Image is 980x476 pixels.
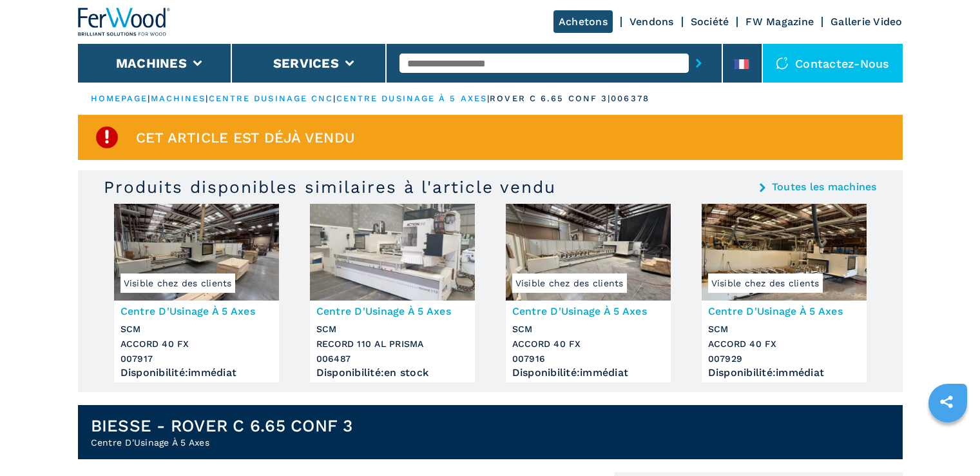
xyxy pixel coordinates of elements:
[91,94,148,103] a: HOMEPAGE
[333,94,336,103] span: |
[745,15,814,28] a: FW Magazine
[114,204,279,301] img: Centre D'Usinage À 5 Axes SCM ACCORD 40 FX
[702,204,867,382] a: Centre D'Usinage À 5 Axes SCM ACCORD 40 FXVisible chez des clientsCentre D'Usinage À 5 AxesSCMACC...
[310,204,475,382] a: Centre D'Usinage À 5 Axes SCM RECORD 110 AL PRISMACentre D'Usinage À 5 AxesSCMRECORD 110 AL PRISM...
[91,436,353,449] h2: Centre D'Usinage À 5 Axes
[772,182,877,192] a: Toutes les machines
[506,204,671,382] a: Centre D'Usinage À 5 Axes SCM ACCORD 40 FXVisible chez des clientsCentre D'Usinage À 5 AxesSCMACC...
[78,8,171,36] img: Ferwood
[91,415,353,436] h1: BIESSE - ROVER C 6.65 CONF 3
[512,322,664,366] h3: SCM ACCORD 40 FX 007916
[708,304,860,319] h3: Centre D'Usinage À 5 Axes
[151,94,206,103] a: machines
[553,10,613,33] a: Achetons
[691,15,729,28] a: Société
[487,94,490,103] span: |
[116,55,187,71] button: Machines
[209,94,334,103] a: centre dusinage cnc
[702,204,867,301] img: Centre D'Usinage À 5 Axes SCM ACCORD 40 FX
[316,304,468,319] h3: Centre D'Usinage À 5 Axes
[708,370,860,376] div: Disponibilité : immédiat
[316,322,468,366] h3: SCM RECORD 110 AL PRISMA 006487
[120,322,273,366] h3: SCM ACCORD 40 FX 007917
[930,386,963,418] a: sharethis
[689,48,709,78] button: submit-button
[120,273,235,293] span: Visible chez des clients
[611,93,649,104] p: 006378
[120,304,273,319] h3: Centre D'Usinage À 5 Axes
[512,370,664,376] div: Disponibilité : immédiat
[136,130,356,145] span: Cet article est déjà vendu
[490,93,611,104] p: rover c 6.65 conf 3 |
[629,15,674,28] a: Vendons
[104,177,556,197] h3: Produits disponibles similaires à l'article vendu
[120,370,273,376] div: Disponibilité : immédiat
[336,94,487,103] a: centre dusinage à 5 axes
[206,94,208,103] span: |
[776,57,789,70] img: Contactez-nous
[94,124,120,150] img: SoldProduct
[506,204,671,301] img: Centre D'Usinage À 5 Axes SCM ACCORD 40 FX
[310,204,475,301] img: Centre D'Usinage À 5 Axes SCM RECORD 110 AL PRISMA
[512,273,627,293] span: Visible chez des clients
[273,55,339,71] button: Services
[114,204,279,382] a: Centre D'Usinage À 5 Axes SCM ACCORD 40 FXVisible chez des clientsCentre D'Usinage À 5 AxesSCMACC...
[148,94,150,103] span: |
[316,370,468,376] div: Disponibilité : en stock
[831,15,903,28] a: Gallerie Video
[708,322,860,366] h3: SCM ACCORD 40 FX 007929
[512,304,664,319] h3: Centre D'Usinage À 5 Axes
[708,273,823,293] span: Visible chez des clients
[763,44,903,83] div: Contactez-nous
